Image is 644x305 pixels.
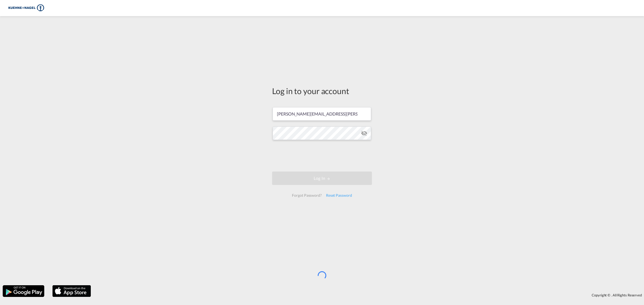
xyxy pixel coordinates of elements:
[272,85,372,96] div: Log in to your account
[94,291,644,300] div: Copyright © . All Rights Reserved
[281,145,363,166] iframe: reCAPTCHA
[324,191,354,200] div: Reset Password
[272,172,372,185] button: LOGIN
[8,2,44,14] img: 36441310f41511efafde313da40ec4a4.png
[290,191,324,200] div: Forgot Password?
[52,285,92,297] img: apple.png
[273,107,371,121] input: Enter email/phone number
[361,130,367,136] md-icon: icon-eye-off
[2,285,45,297] img: google.png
